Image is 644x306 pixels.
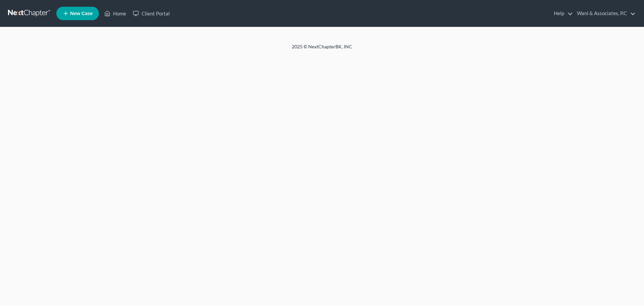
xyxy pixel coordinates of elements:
[56,7,99,20] new-legal-case-button: New Case
[101,7,129,19] a: Home
[550,7,573,19] a: Help
[574,7,636,19] a: Wani & Associates, P.C
[131,43,513,55] div: 2025 © NextChapterBK, INC
[129,7,173,19] a: Client Portal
